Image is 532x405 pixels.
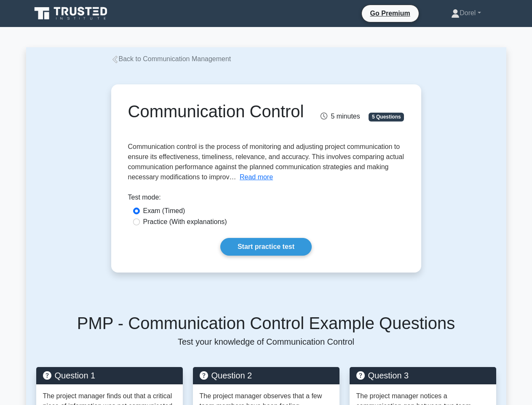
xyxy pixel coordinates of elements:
[128,101,309,121] h1: Communication Control
[43,370,176,381] h5: Question 1
[143,217,227,227] label: Practice (With explanations)
[128,192,404,206] div: Test mode:
[200,370,333,381] h5: Question 2
[369,113,404,121] span: 5 Questions
[143,206,185,216] label: Exam (Timed)
[365,8,415,19] a: Go Premium
[36,337,496,347] p: Test your knowledge of Communication Control
[128,143,404,181] span: Communication control is the process of monitoring and adjusting project communication to ensure ...
[321,113,360,120] span: 5 minutes
[431,5,501,22] a: Dorel
[356,370,489,381] h5: Question 3
[111,55,231,62] a: Back to Communication Management
[36,313,496,333] h5: PMP - Communication Control Example Questions
[220,238,312,256] a: Start practice test
[240,172,273,182] button: Read more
